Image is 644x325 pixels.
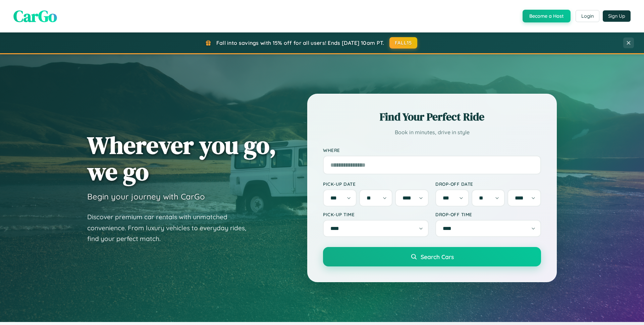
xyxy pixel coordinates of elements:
[87,191,205,201] h3: Begin your journey with CarGo
[576,10,599,22] button: Login
[323,147,541,153] label: Where
[603,10,631,22] button: Sign Up
[87,212,255,244] p: Discover premium car rentals with unmatched convenience. From luxury vehicles to everyday rides, ...
[323,128,541,137] p: Book in minutes, drive in style
[435,181,541,187] label: Drop-off Date
[87,132,276,185] h1: Wherever you go, we go
[323,181,429,187] label: Pick-up Date
[323,247,541,266] button: Search Cars
[216,39,384,46] span: Fall into savings with 15% off for all users! Ends [DATE] 10am PT.
[323,212,429,217] label: Pick-up Time
[523,10,571,22] button: Become a Host
[435,212,541,217] label: Drop-off Time
[389,37,418,49] button: FALL15
[323,109,541,124] h2: Find Your Perfect Ride
[13,5,57,27] span: CarGo
[421,253,454,260] span: Search Cars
